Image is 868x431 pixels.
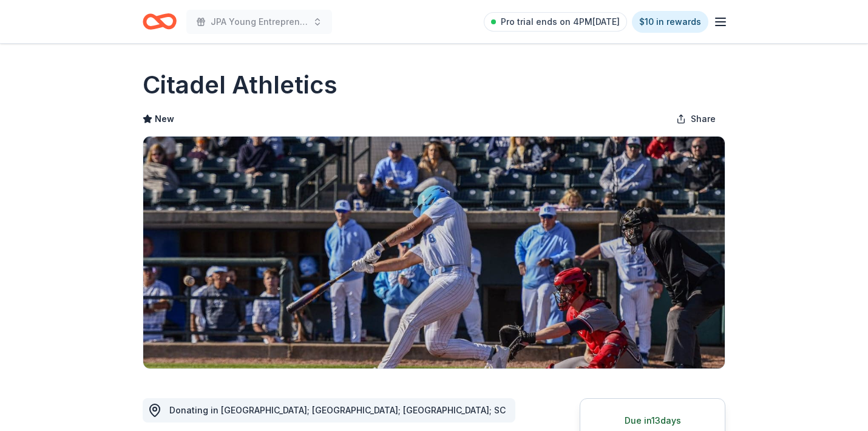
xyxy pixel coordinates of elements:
[186,10,332,34] button: JPA Young Entrepreneur’s Christmas Market
[691,112,716,126] span: Share
[595,413,710,428] div: Due in 13 days
[666,107,725,131] button: Share
[143,68,337,102] h1: Citadel Athletics
[169,405,506,415] span: Donating in [GEOGRAPHIC_DATA]; [GEOGRAPHIC_DATA]; [GEOGRAPHIC_DATA]; SC
[484,12,627,32] a: Pro trial ends on 4PM[DATE]
[632,11,708,33] a: $10 in rewards
[143,7,177,36] a: Home
[155,112,174,126] span: New
[143,137,725,368] img: Image for Citadel Athletics
[501,15,620,29] span: Pro trial ends on 4PM[DATE]
[211,15,308,29] span: JPA Young Entrepreneur’s Christmas Market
